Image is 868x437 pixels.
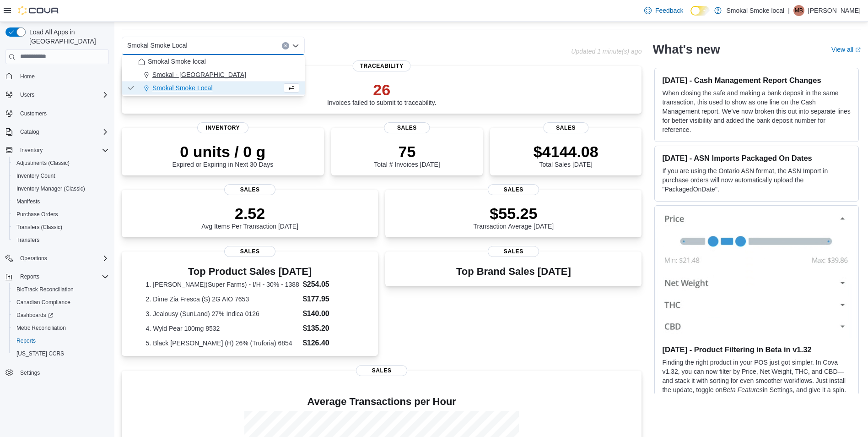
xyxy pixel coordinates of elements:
[127,40,188,51] span: Smokal Smoke Local
[353,60,411,71] span: Traceability
[201,204,298,223] p: 2.52
[16,145,109,156] span: Inventory
[16,71,109,82] span: Home
[543,122,588,133] span: Sales
[16,224,62,231] span: Transfers (Classic)
[16,366,109,378] span: Settings
[292,42,299,49] button: Close list of options
[303,323,354,334] dd: $135.20
[16,108,50,119] a: Customers
[16,299,70,306] span: Canadian Compliance
[303,294,354,305] dd: $177.95
[16,145,46,156] button: Inventory
[2,88,113,101] button: Users
[16,253,109,264] span: Operations
[146,295,299,304] dt: 2. Dime Zia Fresca (S) 2G AIO 7653
[16,271,109,282] span: Reports
[16,159,70,167] span: Adjustments (Classic)
[534,142,598,168] div: Total Sales [DATE]
[152,70,246,79] span: Smokal - [GEOGRAPHIC_DATA]
[2,126,113,138] button: Catalog
[16,337,36,344] span: Reports
[9,221,113,234] button: Transfers (Classic)
[146,324,299,333] dt: 4. Wyld Pear 100mg 8532
[20,110,47,117] span: Customers
[13,322,109,333] span: Metrc Reconciliation
[13,348,68,359] a: [US_STATE] CCRS
[662,76,851,85] h3: [DATE] - Cash Management Report Changes
[13,348,109,359] span: Washington CCRS
[9,334,113,347] button: Reports
[9,169,113,182] button: Inventory Count
[20,91,34,98] span: Users
[20,369,40,377] span: Settings
[356,365,407,376] span: Sales
[831,46,861,53] a: View allExternal link
[16,236,39,244] span: Transfers
[374,142,440,161] p: 75
[172,142,273,161] p: 0 units / 0 g
[13,284,77,295] a: BioTrack Reconciliation
[282,42,289,49] button: Clear input
[16,324,66,332] span: Metrc Reconciliation
[16,271,43,282] button: Reports
[303,308,354,319] dd: $140.00
[2,144,113,157] button: Inventory
[13,209,62,220] a: Purchase Orders
[13,222,66,233] a: Transfers (Classic)
[16,286,74,293] span: BioTrack Reconciliation
[662,358,851,404] p: Finding the right product in your POS just got simpler. In Cova v1.32, you can now filter by Pric...
[16,253,51,264] button: Operations
[13,196,43,207] a: Manifests
[662,153,851,163] h3: [DATE] - ASN Imports Packaged On Dates
[571,48,642,55] p: Updated 1 minute(s) ago
[122,68,305,82] button: Smokal - [GEOGRAPHIC_DATA]
[9,157,113,169] button: Adjustments (Classic)
[224,246,275,257] span: Sales
[788,5,790,16] p: |
[16,367,43,378] a: Settings
[2,107,113,120] button: Customers
[16,89,109,100] span: Users
[641,1,687,20] a: Feedback
[13,183,89,194] a: Inventory Manager (Classic)
[808,5,861,16] p: [PERSON_NAME]
[13,209,109,220] span: Purchase Orders
[172,142,273,168] div: Expired or Expiring in Next 30 Days
[16,71,38,82] a: Home
[9,309,113,322] a: Dashboards
[20,128,39,136] span: Catalog
[13,170,109,181] span: Inventory Count
[534,142,598,161] p: $4144.08
[201,204,298,230] div: Avg Items Per Transaction [DATE]
[662,88,851,134] p: When closing the safe and making a bank deposit in the same transaction, this used to show as one...
[146,280,299,289] dt: 1. [PERSON_NAME](Super Farms) - I/H - 30% - 1388
[9,234,113,246] button: Transfers
[9,195,113,208] button: Manifests
[152,83,213,93] span: Smokal Smoke Local
[16,126,43,137] button: Catalog
[224,184,275,195] span: Sales
[9,296,113,309] button: Canadian Compliance
[16,311,53,319] span: Dashboards
[197,122,248,133] span: Inventory
[488,246,539,257] span: Sales
[13,183,109,194] span: Inventory Manager (Classic)
[16,185,85,192] span: Inventory Manager (Classic)
[327,81,437,99] p: 26
[146,266,354,277] h3: Top Product Sales [DATE]
[327,81,437,106] div: Invoices failed to submit to traceability.
[722,386,763,393] em: Beta Features
[488,184,539,195] span: Sales
[13,310,109,321] span: Dashboards
[13,335,39,346] a: Reports
[374,142,440,168] div: Total # Invoices [DATE]
[2,70,113,83] button: Home
[13,158,109,169] span: Adjustments (Classic)
[18,6,59,15] img: Cova
[384,122,430,133] span: Sales
[122,55,305,95] div: Choose from the following options
[13,284,109,295] span: BioTrack Reconciliation
[20,147,43,154] span: Inventory
[20,255,47,262] span: Operations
